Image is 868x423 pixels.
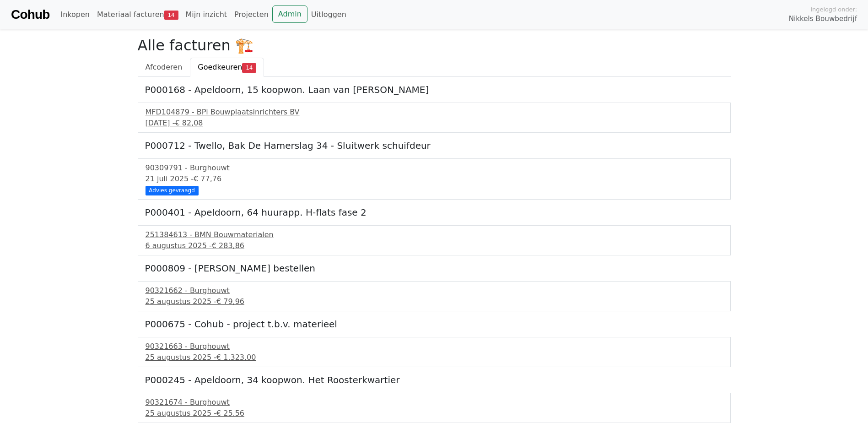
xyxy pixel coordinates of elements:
[146,341,723,352] div: 90321663 - Burghouwt
[242,63,256,72] span: 14
[57,5,93,24] a: Inkopen
[216,353,256,362] span: € 1.323,00
[146,63,183,71] span: Afcoderen
[175,119,203,127] span: € 82,08
[146,352,723,363] div: 25 augustus 2025 -
[146,229,723,251] a: 251384613 - BMN Bouwmaterialen6 augustus 2025 -€ 283,86
[146,118,723,129] div: [DATE] -
[146,341,723,363] a: 90321663 - Burghouwt25 augustus 2025 -€ 1.323,00
[182,5,231,24] a: Mijn inzicht
[164,11,178,20] span: 14
[146,397,723,419] a: 90321674 - Burghouwt25 augustus 2025 -€ 25,56
[146,107,723,118] div: MFD104879 - BPi Bouwplaatsinrichters BV
[93,5,182,24] a: Materiaal facturen14
[307,5,350,24] a: Uitloggen
[145,84,723,95] h5: P000168 - Apeldoorn, 15 koopwon. Laan van [PERSON_NAME]
[145,374,723,385] h5: P000245 - Apeldoorn, 34 koopwon. Het Roosterkwartier
[190,58,264,77] a: Goedkeuren14
[11,4,49,26] a: Cohub
[146,107,723,129] a: MFD104879 - BPi Bouwplaatsinrichters BV[DATE] -€ 82,08
[138,58,190,77] a: Afcoderen
[146,240,723,251] div: 6 augustus 2025 -
[146,186,199,195] div: Advies gevraagd
[216,409,244,418] span: € 25,56
[194,174,221,183] span: € 77,76
[146,397,723,408] div: 90321674 - Burghouwt
[810,5,857,14] span: Ingelogd onder:
[272,5,307,23] a: Admin
[145,207,723,218] h5: P000401 - Apeldoorn, 64 huurapp. H-flats fase 2
[212,241,244,250] span: € 283,86
[145,319,723,330] h5: P000675 - Cohub - project t.b.v. materieel
[146,408,723,419] div: 25 augustus 2025 -
[145,140,723,151] h5: P000712 - Twello, Bak De Hamerslag 34 - Sluitwerk schuifdeur
[198,63,242,71] span: Goedkeuren
[146,174,723,184] div: 21 juli 2025 -
[145,263,723,274] h5: P000809 - [PERSON_NAME] bestellen
[231,5,272,24] a: Projecten
[138,37,731,54] h2: Alle facturen 🏗️
[146,296,723,307] div: 25 augustus 2025 -
[146,229,723,240] div: 251384613 - BMN Bouwmaterialen
[146,163,723,194] a: 90309791 - Burghouwt21 juli 2025 -€ 77,76 Advies gevraagd
[146,163,723,174] div: 90309791 - Burghouwt
[146,285,723,307] a: 90321662 - Burghouwt25 augustus 2025 -€ 79,96
[146,285,723,296] div: 90321662 - Burghouwt
[789,14,857,24] span: Nikkels Bouwbedrijf
[216,297,244,306] span: € 79,96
